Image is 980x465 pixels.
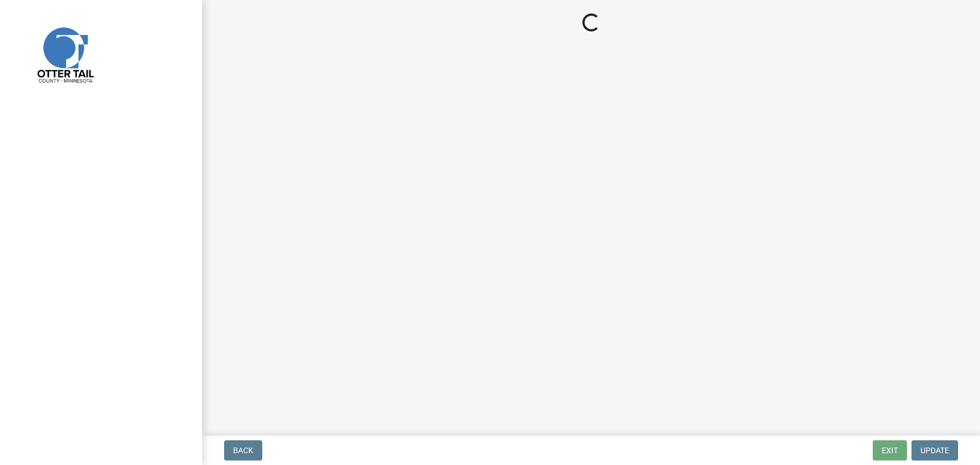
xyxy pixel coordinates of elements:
button: Back [224,440,262,461]
button: Exit [873,440,907,461]
span: Back [233,446,253,455]
img: Otter Tail County, Minnesota [22,12,107,96]
button: Update [911,440,958,461]
span: Update [920,446,949,455]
